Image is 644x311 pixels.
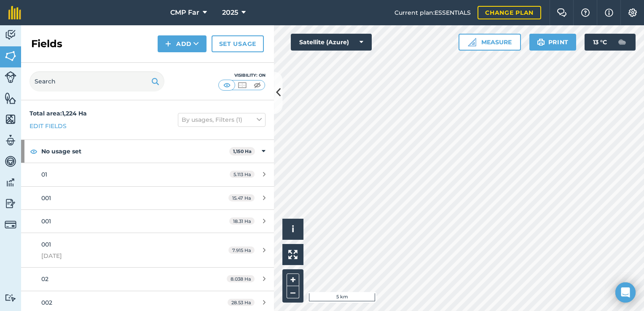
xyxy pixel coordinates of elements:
[537,37,545,47] img: svg+xml;base64,PHN2ZyB4bWxucz0iaHR0cDovL3d3dy53My5vcmcvMjAwMC9zdmciIHdpZHRoPSIxOSIgaGVpZ2h0PSIyNC...
[237,81,247,89] img: svg+xml;base64,PHN2ZyB4bWxucz0iaHR0cDovL3d3dy53My5vcmcvMjAwMC9zdmciIHdpZHRoPSI1MCIgaGVpZ2h0PSI0MC...
[178,113,266,126] button: By usages, Filters (1)
[5,134,16,147] img: svg+xml;base64,PD94bWwgdmVyc2lvbj0iMS4wIiBlbmNvZGluZz0idXRmLTgiPz4KPCEtLSBHZW5lcmF0b3I6IEFkb2JlIE...
[5,29,16,41] img: svg+xml;base64,PD94bWwgdmVyc2lvbj0iMS4wIiBlbmNvZGluZz0idXRmLTgiPz4KPCEtLSBHZW5lcmF0b3I6IEFkb2JlIE...
[41,140,229,163] strong: No usage set
[41,194,51,202] span: 001
[41,275,48,283] span: 02
[5,71,16,83] img: svg+xml;base64,PD94bWwgdmVyc2lvbj0iMS4wIiBlbmNvZGluZz0idXRmLTgiPz4KPCEtLSBHZW5lcmF0b3I6IEFkb2JlIE...
[21,233,274,267] a: 001[DATE]7.915 Ha
[227,275,255,282] span: 8.038 Ha
[287,286,299,298] button: –
[5,176,16,189] img: svg+xml;base64,PD94bWwgdmVyc2lvbj0iMS4wIiBlbmNvZGluZz0idXRmLTgiPz4KPCEtLSBHZW5lcmF0b3I6IEFkb2JlIE...
[228,247,255,254] span: 7.915 Ha
[21,163,274,186] a: 015.113 Ha
[593,34,607,51] span: 13 ° C
[5,113,16,126] img: svg+xml;base64,PHN2ZyB4bWxucz0iaHR0cDovL3d3dy53My5vcmcvMjAwMC9zdmciIHdpZHRoPSI1NiIgaGVpZ2h0PSI2MC...
[292,224,294,234] span: i
[165,39,171,49] img: svg+xml;base64,PHN2ZyB4bWxucz0iaHR0cDovL3d3dy53My5vcmcvMjAwMC9zdmciIHdpZHRoPSIxNCIgaGVpZ2h0PSIyNC...
[478,6,541,19] a: Change plan
[8,6,21,19] img: fieldmargin Logo
[580,8,590,17] img: A question mark icon
[218,72,266,79] div: Visibility: On
[557,8,567,17] img: Two speech bubbles overlapping with the left bubble in the forefront
[252,81,263,89] img: svg+xml;base64,PHN2ZyB4bWxucz0iaHR0cDovL3d3dy53My5vcmcvMjAwMC9zdmciIHdpZHRoPSI1MCIgaGVpZ2h0PSI0MC...
[628,8,638,17] img: A cog icon
[222,81,232,89] img: svg+xml;base64,PHN2ZyB4bWxucz0iaHR0cDovL3d3dy53My5vcmcvMjAwMC9zdmciIHdpZHRoPSI1MCIgaGVpZ2h0PSI0MC...
[282,219,303,240] button: i
[230,171,255,178] span: 5.113 Ha
[30,71,164,91] input: Search
[288,250,298,259] img: Four arrows, one pointing top left, one top right, one bottom right and the last bottom left
[605,8,613,18] img: svg+xml;base64,PHN2ZyB4bWxucz0iaHR0cDovL3d3dy53My5vcmcvMjAwMC9zdmciIHdpZHRoPSIxNyIgaGVpZ2h0PSIxNy...
[233,148,252,154] strong: 1,150 Ha
[170,8,199,18] span: CMP Far
[41,217,51,225] span: 001
[394,8,471,17] span: Current plan : ESSENTIALS
[21,140,274,163] div: No usage set1,150 Ha
[229,217,255,225] span: 18.31 Ha
[151,76,159,86] img: svg+xml;base64,PHN2ZyB4bWxucz0iaHR0cDovL3d3dy53My5vcmcvMjAwMC9zdmciIHdpZHRoPSIxOSIgaGVpZ2h0PSIyNC...
[228,194,255,201] span: 15.47 Ha
[5,50,16,62] img: svg+xml;base64,PHN2ZyB4bWxucz0iaHR0cDovL3d3dy53My5vcmcvMjAwMC9zdmciIHdpZHRoPSI1NiIgaGVpZ2h0PSI2MC...
[5,219,16,231] img: svg+xml;base64,PD94bWwgdmVyc2lvbj0iMS4wIiBlbmNvZGluZz0idXRmLTgiPz4KPCEtLSBHZW5lcmF0b3I6IEFkb2JlIE...
[291,34,372,51] button: Satellite (Azure)
[287,273,299,286] button: +
[585,34,636,51] button: 13 °C
[614,34,631,51] img: svg+xml;base64,PD94bWwgdmVyc2lvbj0iMS4wIiBlbmNvZGluZz0idXRmLTgiPz4KPCEtLSBHZW5lcmF0b3I6IEFkb2JlIE...
[459,34,521,51] button: Measure
[41,171,47,178] span: 01
[21,187,274,209] a: 00115.47 Ha
[228,299,255,306] span: 28.53 Ha
[5,155,16,168] img: svg+xml;base64,PD94bWwgdmVyc2lvbj0iMS4wIiBlbmNvZGluZz0idXRmLTgiPz4KPCEtLSBHZW5lcmF0b3I6IEFkb2JlIE...
[41,251,200,260] span: [DATE]
[30,146,38,156] img: svg+xml;base64,PHN2ZyB4bWxucz0iaHR0cDovL3d3dy53My5vcmcvMjAwMC9zdmciIHdpZHRoPSIxOCIgaGVpZ2h0PSIyNC...
[21,268,274,290] a: 028.038 Ha
[468,38,476,46] img: Ruler icon
[41,299,52,306] span: 002
[31,37,62,51] h2: Fields
[212,35,264,52] a: Set usage
[30,110,87,117] strong: Total area : 1,224 Ha
[615,282,636,303] div: Open Intercom Messenger
[158,35,207,52] button: Add
[5,294,16,302] img: svg+xml;base64,PD94bWwgdmVyc2lvbj0iMS4wIiBlbmNvZGluZz0idXRmLTgiPz4KPCEtLSBHZW5lcmF0b3I6IEFkb2JlIE...
[41,241,51,248] span: 001
[5,92,16,105] img: svg+xml;base64,PHN2ZyB4bWxucz0iaHR0cDovL3d3dy53My5vcmcvMjAwMC9zdmciIHdpZHRoPSI1NiIgaGVpZ2h0PSI2MC...
[30,121,67,131] a: Edit fields
[21,210,274,233] a: 00118.31 Ha
[5,197,16,210] img: svg+xml;base64,PD94bWwgdmVyc2lvbj0iMS4wIiBlbmNvZGluZz0idXRmLTgiPz4KPCEtLSBHZW5lcmF0b3I6IEFkb2JlIE...
[222,8,238,18] span: 2025
[529,34,577,51] button: Print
